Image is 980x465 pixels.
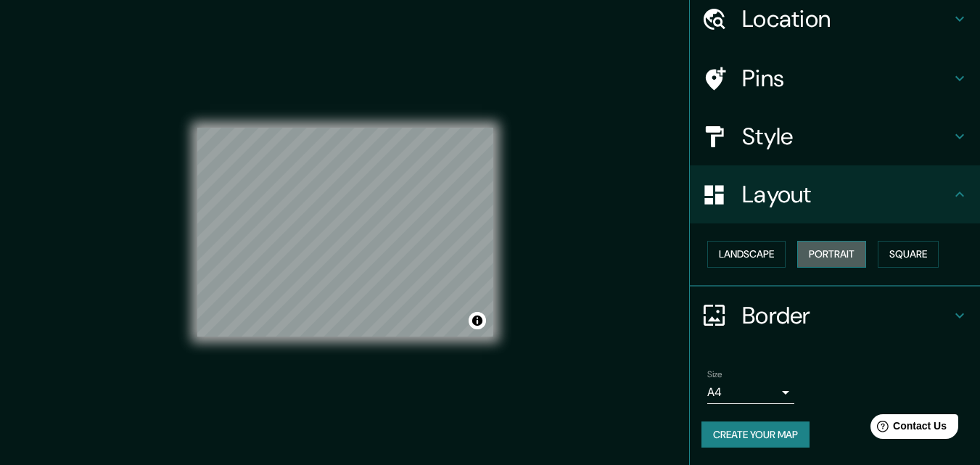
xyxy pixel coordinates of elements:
div: Style [690,107,980,165]
div: Border [690,287,980,345]
button: Portrait [797,241,866,268]
h4: Style [742,122,951,151]
button: Square [878,241,939,268]
h4: Border [742,301,951,330]
div: Layout [690,165,980,223]
canvas: Map [197,128,493,337]
label: Size [707,368,722,380]
button: Landscape [707,241,786,268]
div: A4 [707,381,794,404]
h4: Pins [742,64,951,93]
div: Pins [690,49,980,107]
h4: Location [742,4,951,33]
button: Toggle attribution [469,312,486,329]
h4: Layout [742,180,951,209]
iframe: Help widget launcher [851,408,964,449]
button: Create your map [701,421,810,448]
